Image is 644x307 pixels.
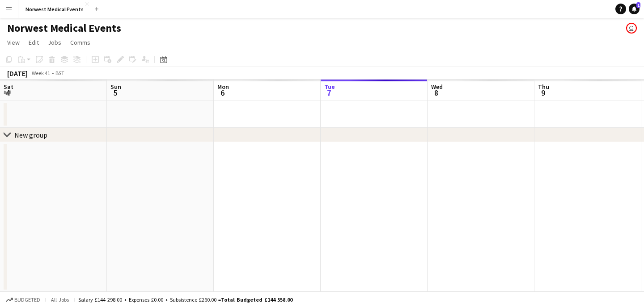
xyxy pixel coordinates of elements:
[626,23,637,34] app-user-avatar: Rory Murphy
[4,83,13,91] span: Sat
[110,83,121,91] span: Sun
[14,297,40,303] span: Budgeted
[49,296,71,303] span: All jobs
[537,88,549,98] span: 9
[538,83,549,91] span: Thu
[217,83,229,91] span: Mon
[70,38,90,46] span: Comms
[55,70,64,76] div: BST
[48,38,61,46] span: Jobs
[323,88,335,98] span: 7
[7,21,121,35] h1: Norwest Medical Events
[67,37,94,48] a: Comms
[109,88,121,98] span: 5
[18,0,91,18] button: Norwest Medical Events
[221,296,292,303] span: Total Budgeted £144 558.00
[7,69,28,78] div: [DATE]
[29,38,39,46] span: Edit
[14,130,47,139] div: New group
[4,295,42,305] button: Budgeted
[636,2,640,8] span: 1
[2,88,13,98] span: 4
[629,4,640,14] a: 1
[7,38,20,46] span: View
[216,88,229,98] span: 6
[430,88,443,98] span: 8
[324,83,335,91] span: Tue
[30,70,52,76] span: Week 41
[78,296,292,303] div: Salary £144 298.00 + Expenses £0.00 + Subsistence £260.00 =
[431,83,443,91] span: Wed
[4,37,23,48] a: View
[25,37,42,48] a: Edit
[44,37,65,48] a: Jobs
